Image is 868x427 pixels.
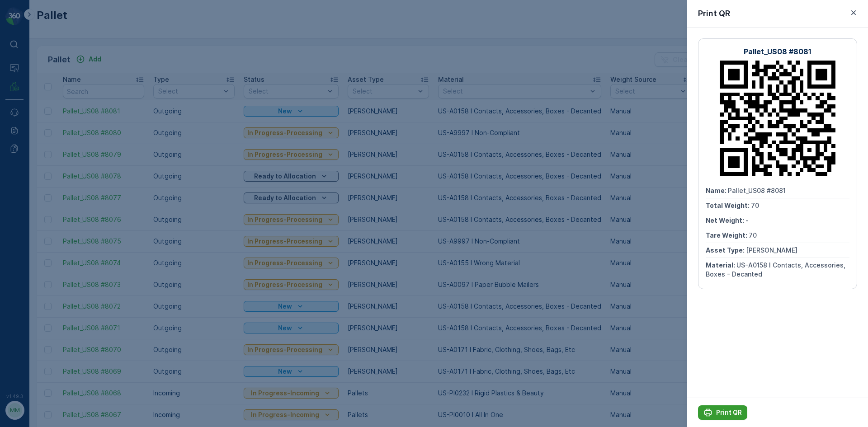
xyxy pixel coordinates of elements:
span: [PERSON_NAME] [48,208,99,216]
span: - [745,216,749,224]
span: 70 [51,193,59,201]
span: Total Weight : [8,163,53,171]
span: 70 [749,231,757,239]
p: Print QR [716,408,742,417]
button: Print QR [698,405,747,420]
span: - [47,178,51,186]
span: Tare Weight : [8,193,51,201]
span: 70 [751,202,759,209]
span: Name : [8,148,30,156]
span: Pallet_US08 #8081 [728,187,786,194]
p: Pallet_US08 #8080 [398,8,468,19]
span: Pallet_US08 #8080 [30,148,89,156]
span: Asset Type : [706,246,746,254]
span: Net Weight : [8,178,47,186]
p: Print QR [698,7,730,20]
span: Material : [706,261,736,269]
span: Tare Weight : [706,231,749,239]
p: Pallet_US08 #8081 [744,46,811,57]
span: [PERSON_NAME] [746,246,797,254]
span: Net Weight : [706,216,745,224]
span: Total Weight : [706,202,751,209]
span: 70 [53,163,61,171]
span: Material : [8,223,38,230]
span: Asset Type : [8,208,48,216]
span: US-A0158 I Contacts, Accessories, Boxes - Decanted [706,261,845,278]
span: Name : [706,187,728,194]
span: US-A9997 I Non-Compliant [38,223,124,230]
